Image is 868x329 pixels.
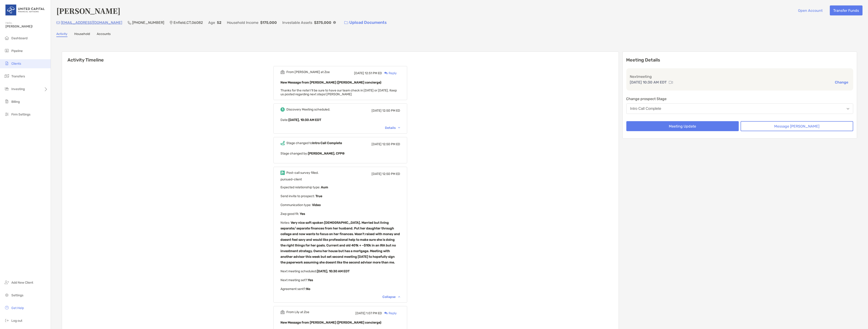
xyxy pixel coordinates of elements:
[354,71,364,75] span: [DATE]
[61,20,122,25] p: [EMAIL_ADDRESS][DOMAIN_NAME]
[11,74,25,78] span: Transfers
[4,48,10,53] img: pipeline icon
[626,121,739,131] button: Meeting Update
[286,310,309,314] div: From Lily at Zoe
[847,108,849,110] img: Open dropdown arrow
[56,21,60,24] img: Email Icon
[132,20,164,25] p: [PHONE_NUMBER]
[280,171,285,175] img: Event icon
[385,126,400,130] div: Details
[384,312,388,315] img: Reply icon
[630,107,661,111] div: Intro Call Complete
[630,79,667,85] p: [DATE] 10:30 AM EDT
[280,193,400,199] p: Send invite to prospect :
[280,88,397,96] span: Thanks for the note! I’ll be sure to have our team check in [DATE] or [DATE]. Keep us posted rega...
[286,141,342,145] div: Stage changed to
[4,111,10,117] img: firm-settings icon
[4,35,10,41] img: dashboard icon
[11,36,27,40] span: Dashboard
[311,203,321,207] b: Video
[11,49,23,53] span: Pipeline
[382,142,400,146] span: 12:50 PM ED
[208,20,215,25] p: Age
[280,81,381,84] b: New Message from [PERSON_NAME] ([PERSON_NAME] concierge)
[11,100,20,104] span: Billing
[366,311,382,315] span: 1:07 PM ED
[4,292,10,298] img: settings icon
[280,70,285,74] img: Event icon
[11,113,30,116] span: Firm Settings
[56,5,120,16] h4: [PERSON_NAME]
[382,311,397,316] div: Reply
[308,278,313,282] b: Yes
[11,319,22,323] span: Log out
[382,172,400,176] span: 12:50 PM ED
[280,151,400,156] p: Stage changed by:
[260,20,277,25] p: $175,000
[398,296,400,297] img: Chevron icon
[372,109,382,113] span: [DATE]
[626,57,853,63] p: Meeting Details
[286,108,330,111] div: Discovery Meeting scheduled.
[830,5,863,15] button: Transfer Funds
[286,171,319,175] div: Post-call survey filled.
[217,20,221,25] p: 52
[56,32,67,37] a: Activity
[741,121,853,131] button: Message [PERSON_NAME]
[280,107,285,112] img: Event icon
[384,72,388,75] img: Reply icon
[4,305,10,310] img: get-help icon
[308,152,345,155] b: [PERSON_NAME], CFP®
[280,220,400,265] p: Notes :
[170,21,173,25] img: Location Icon
[280,141,285,145] img: Event icon
[280,277,400,283] p: Next meeting set? :
[11,281,33,285] span: Add New Client
[280,268,400,274] p: Next meeting scheduled :
[280,117,400,123] p: Date :
[382,295,400,299] div: Collapse
[280,211,400,217] p: Zwp good fit :
[626,96,853,102] p: Change prospect Stage
[398,127,400,128] img: Chevron icon
[280,202,400,208] p: Communication type :
[288,118,321,122] b: [DATE], 10:30 AM EDT
[280,286,400,292] p: Agreement sent? :
[5,2,45,18] img: United Capital Logo
[833,80,850,85] button: Change
[128,21,131,25] img: Phone Icon
[280,184,400,190] p: Expected relationship type :
[344,21,348,24] img: button icon
[4,86,10,91] img: investing icon
[174,20,203,25] p: Enfield , CT , 06082
[314,20,331,25] p: $375,000
[669,81,673,84] img: communication type
[286,70,330,74] div: From [PERSON_NAME] at Zoe
[306,287,310,291] b: No
[382,71,397,76] div: Reply
[630,74,850,79] p: Next meeting
[5,25,48,28] span: [PERSON_NAME]!
[320,185,328,189] b: Aum
[227,20,258,25] p: Household Income
[372,172,382,176] span: [DATE]
[280,221,400,264] b: Very nice soft spoken [DEMOGRAPHIC_DATA]. Married but living separate/ separate finances from her...
[280,310,285,314] img: Event icon
[4,73,10,79] img: transfers icon
[355,311,365,315] span: [DATE]
[382,109,400,113] span: 12:50 PM ED
[315,194,322,198] b: True
[333,21,336,24] img: Info Icon
[372,142,382,146] span: [DATE]
[312,141,342,145] b: Intro Call Complete
[62,52,619,63] h6: Activity Timeline
[299,212,305,216] b: Yes
[280,177,302,181] span: pursued-client
[11,62,21,66] span: Clients
[4,318,10,323] img: logout icon
[11,293,23,297] span: Settings
[341,18,390,27] a: Upload Documents
[795,5,826,15] button: Open Account
[4,99,10,104] img: billing icon
[365,71,382,75] span: 12:51 PM ED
